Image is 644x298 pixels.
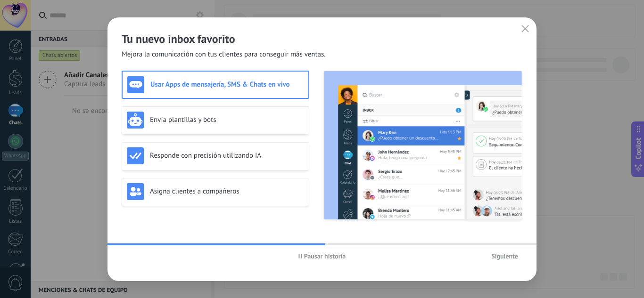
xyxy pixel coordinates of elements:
span: Pausar historia [304,253,346,259]
span: Mejora la comunicación con tus clientes para conseguir más ventas. [122,50,326,59]
h3: Responde con precisión utilizando IA [150,151,304,160]
h3: Envía plantillas y bots [150,115,304,124]
button: Siguiente [487,249,522,263]
span: Siguiente [491,253,518,259]
h3: Asigna clientes a compañeros [150,187,304,196]
h2: Tu nuevo inbox favorito [122,32,522,46]
h3: Usar Apps de mensajería, SMS & Chats en vivo [150,80,304,89]
button: Pausar historia [294,249,350,263]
